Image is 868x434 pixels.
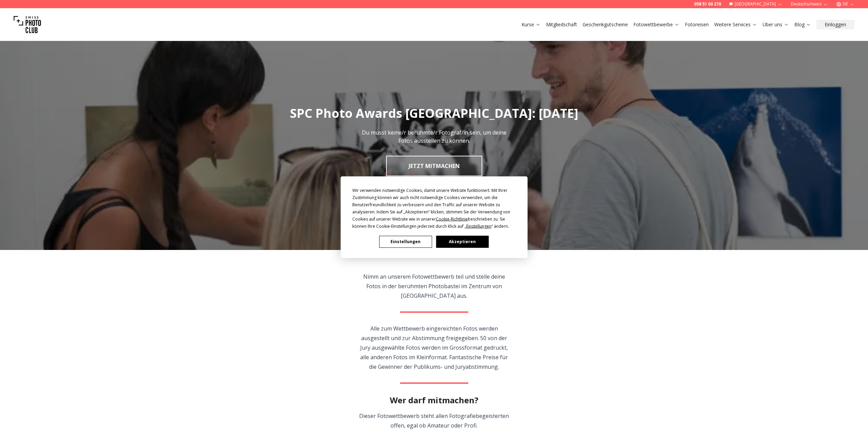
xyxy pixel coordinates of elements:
span: Cookie-Richtlinie [436,216,468,222]
button: Akzeptieren [436,236,488,248]
span: Einstellungen [466,223,491,229]
div: Cookie Consent Prompt [340,176,527,258]
div: Wir verwenden notwendige Cookies, damit unsere Website funktioniert. Mit Ihrer Zustimmung können ... [352,186,516,229]
button: Einstellungen [379,236,432,248]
